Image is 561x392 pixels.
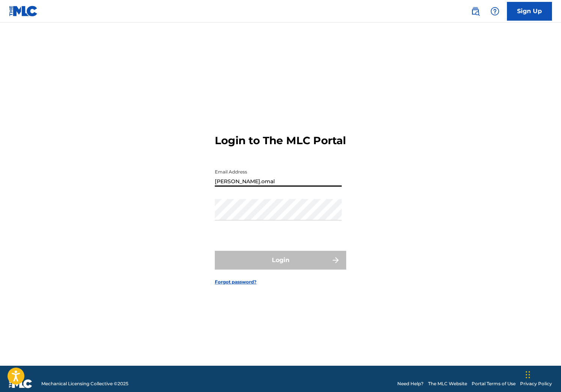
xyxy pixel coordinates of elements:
a: Forgot password? [215,279,256,285]
a: Public Search [468,4,483,19]
iframe: Chat Widget [523,356,561,392]
img: MLC Logo [9,6,38,17]
a: Need Help? [397,380,424,387]
a: Sign Up [507,2,552,21]
img: logo [9,379,32,388]
div: Help [487,4,502,19]
a: Privacy Policy [520,380,552,387]
div: Drag [526,363,530,386]
a: The MLC Website [428,380,467,387]
img: help [490,7,499,16]
h3: Login to The MLC Portal [215,134,346,147]
img: search [471,7,480,16]
a: Portal Terms of Use [472,380,516,387]
span: Mechanical Licensing Collective © 2025 [41,380,128,387]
